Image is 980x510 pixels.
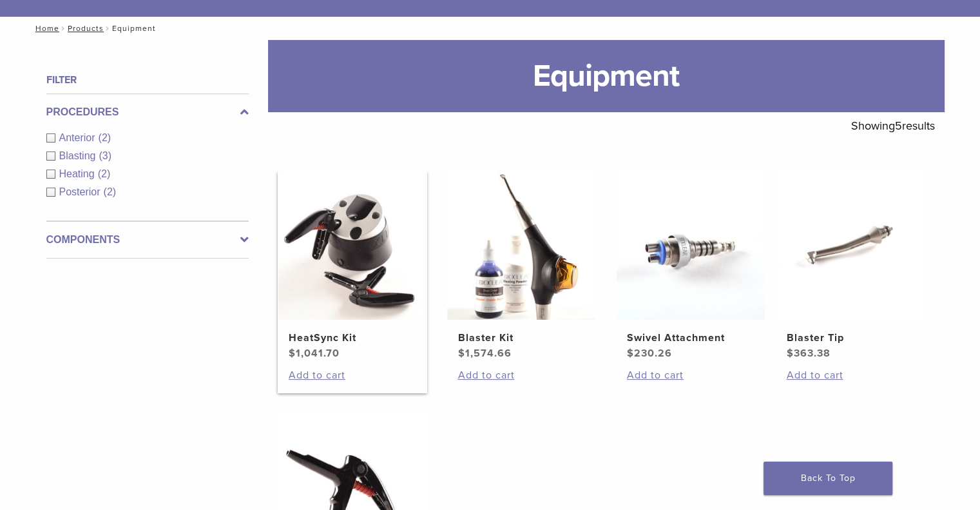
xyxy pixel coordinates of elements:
h2: Swivel Attachment [627,330,754,346]
img: Swivel Attachment [617,172,765,320]
span: Anterior [59,132,99,143]
span: / [59,25,68,32]
span: $ [457,347,465,360]
nav: Equipment [26,17,954,40]
span: 5 [895,119,902,133]
span: (3) [99,150,111,161]
a: Add to cart: “Swivel Attachment” [627,368,754,383]
span: Blasting [59,150,99,161]
a: Products [68,24,104,33]
span: Heating [59,168,98,179]
a: Blaster KitBlaster Kit $1,574.66 [447,172,597,361]
bdi: 230.26 [627,347,672,360]
a: Add to cart: “Blaster Kit” [457,368,585,383]
span: $ [786,347,793,360]
a: Home [32,24,59,33]
span: $ [289,347,296,360]
a: Blaster TipBlaster Tip $363.38 [775,172,925,361]
span: (2) [99,132,111,143]
span: / [104,25,112,32]
span: (2) [104,186,117,197]
bdi: 1,041.70 [289,347,340,360]
bdi: 1,574.66 [457,347,511,360]
h4: Filter [46,72,249,88]
span: $ [627,347,634,360]
a: HeatSync KitHeatSync Kit $1,041.70 [278,172,428,361]
p: Showing results [851,112,935,139]
bdi: 363.38 [786,347,830,360]
img: HeatSync Kit [278,172,427,320]
span: Posterior [59,186,104,197]
a: Add to cart: “HeatSync Kit” [289,368,416,383]
label: Components [46,232,249,248]
img: Blaster Tip [776,172,924,320]
h2: HeatSync Kit [289,330,416,346]
a: Add to cart: “Blaster Tip” [786,368,914,383]
h2: Blaster Kit [457,330,585,346]
label: Procedures [46,104,249,120]
a: Swivel AttachmentSwivel Attachment $230.26 [616,172,766,361]
a: Back To Top [764,462,892,495]
h1: Equipment [268,40,945,112]
span: (2) [98,168,111,179]
img: Blaster Kit [447,172,595,320]
h2: Blaster Tip [786,330,914,346]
